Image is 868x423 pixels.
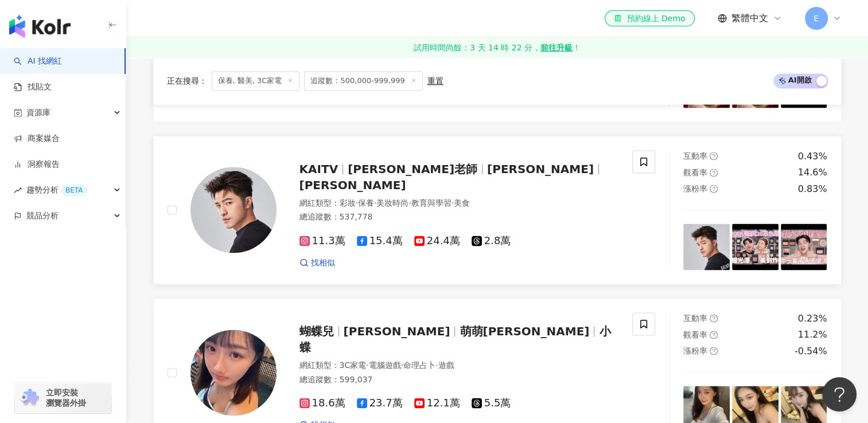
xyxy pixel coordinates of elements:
[46,387,86,408] span: 立即安裝 瀏覽器外掛
[472,397,511,409] span: 5.5萬
[358,198,374,207] span: 保養
[153,136,842,284] a: KOL AvatarKAITV[PERSON_NAME]老師[PERSON_NAME][PERSON_NAME]網紅類型：彩妝·保養·美妝時尚·教育與學習·美食總追蹤數：537,77811.3萬...
[299,397,345,409] span: 18.6萬
[438,361,454,370] span: 遊戲
[14,186,22,194] span: rise
[311,257,335,269] span: 找相似
[798,150,827,163] div: 0.43%
[460,324,589,338] span: 萌萌[PERSON_NAME]
[348,162,477,176] span: [PERSON_NAME]老師
[795,345,827,358] div: -0.54%
[435,361,438,370] span: ·
[357,397,403,409] span: 23.7萬
[401,361,403,370] span: ·
[427,76,443,85] div: 重置
[299,360,619,371] div: 網紅類型 ：
[26,100,50,126] span: 資源庫
[605,10,694,26] a: 預約線上 Demo
[14,159,60,170] a: 洞察報告
[710,152,718,160] span: question-circle
[683,224,730,270] img: post-image
[299,162,338,176] span: KAITV
[408,198,411,207] span: ·
[190,330,277,416] img: KOL Avatar
[299,324,334,338] span: 蝴蝶兒
[357,235,403,247] span: 15.4萬
[299,257,335,269] a: 找相似
[299,178,406,192] span: [PERSON_NAME]
[798,312,827,325] div: 0.23%
[304,71,422,91] span: 追蹤數：500,000-999,999
[414,397,460,409] span: 12.1萬
[299,235,345,247] span: 11.3萬
[374,198,376,207] span: ·
[403,361,435,370] span: 命理占卜
[14,56,62,67] a: searchAI 找網紅
[18,389,41,407] img: chrome extension
[813,12,819,25] span: E
[710,347,718,355] span: question-circle
[26,177,87,203] span: 趨勢分析
[454,198,470,207] span: 美食
[710,169,718,177] span: question-circle
[340,361,367,370] span: 3C家電
[376,198,408,207] span: 美妝時尚
[340,198,356,207] span: 彩妝
[61,185,87,196] div: BETA
[190,167,277,253] img: KOL Avatar
[710,185,718,193] span: question-circle
[822,377,857,412] iframe: Help Scout Beacon - Open
[167,76,207,85] span: 正在搜尋 ：
[356,198,358,207] span: ·
[710,331,718,339] span: question-circle
[472,235,511,247] span: 2.8萬
[683,151,707,160] span: 互動率
[798,183,827,195] div: 0.83%
[369,361,401,370] span: 電腦遊戲
[614,13,685,24] div: 預約線上 Demo
[732,224,779,270] img: post-image
[212,71,300,91] span: 保養, 醫美, 3C家電
[683,168,707,177] span: 觀看率
[344,324,450,338] span: [PERSON_NAME]
[414,235,460,247] span: 24.4萬
[299,198,619,209] div: 網紅類型 ：
[781,224,827,270] img: post-image
[299,374,619,386] div: 總追蹤數 ： 599,037
[14,81,52,93] a: 找貼文
[683,346,707,355] span: 漲粉率
[299,324,611,354] span: 小蝶
[683,330,707,339] span: 觀看率
[126,37,868,58] a: 試用時間尚餘：3 天 14 時 22 分，前往升級！
[487,162,594,176] span: [PERSON_NAME]
[798,328,827,341] div: 11.2%
[451,198,454,207] span: ·
[14,133,60,144] a: 商案媒合
[9,15,71,38] img: logo
[366,361,368,370] span: ·
[411,198,451,207] span: 教育與學習
[15,382,111,413] a: chrome extension立即安裝 瀏覽器外掛
[26,203,59,229] span: 競品分析
[731,12,768,25] span: 繁體中文
[710,314,718,322] span: question-circle
[798,166,827,179] div: 14.6%
[299,211,619,223] div: 總追蹤數 ： 537,778
[540,42,573,53] strong: 前往升級
[683,314,707,323] span: 互動率
[683,184,707,193] span: 漲粉率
